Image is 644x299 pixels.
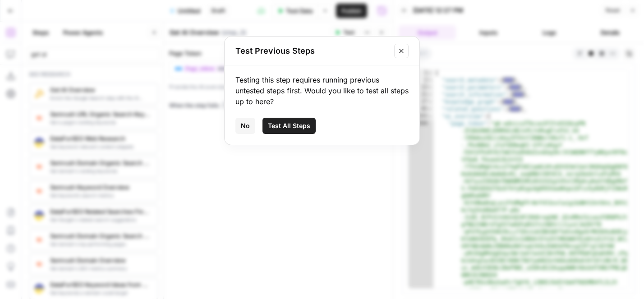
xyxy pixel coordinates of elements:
[235,45,389,57] h2: Test Previous Steps
[394,44,409,58] button: Close modal
[241,121,250,130] span: No
[262,118,316,134] button: Test All Steps
[235,118,255,134] button: No
[268,121,310,130] span: Test All Steps
[235,74,409,107] div: Testing this step requires running previous untested steps first. Would you like to test all step...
